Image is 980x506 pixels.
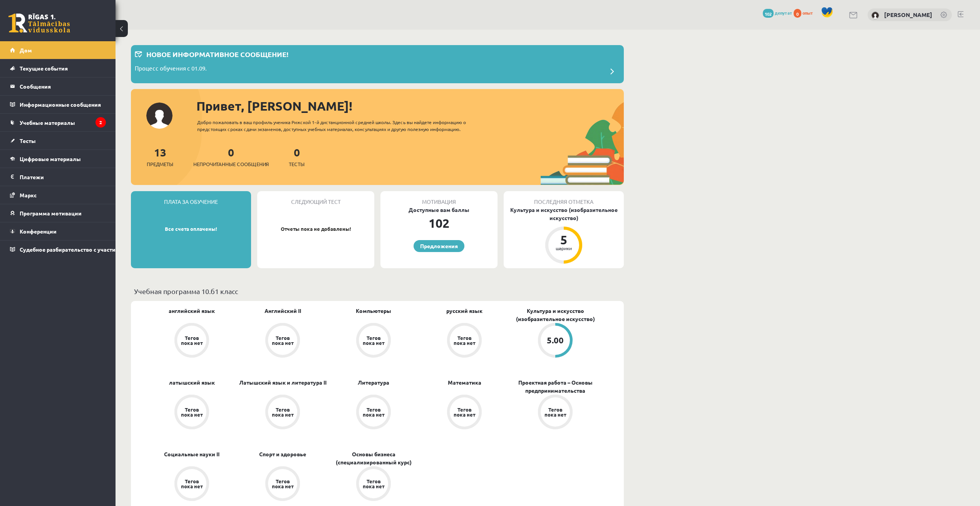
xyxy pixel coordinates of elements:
[146,323,237,359] a: Тегов пока нет
[20,47,32,54] font: Дом
[796,11,799,17] font: 0
[239,378,327,387] a: Латышский язык и литература II
[10,240,106,258] a: Судебное разбирательство с участием [PERSON_NAME]
[409,206,469,213] font: Доступные вам баллы
[20,101,101,108] font: Информационные сообщения
[510,206,618,221] font: Культура и искусство (изобразительное искусство)
[237,466,328,503] a: Тегов пока нет
[336,451,412,466] font: Основы бизнеса (специализированный курс)
[547,335,564,345] font: 5.00
[169,379,215,386] font: латышский язык
[446,307,482,315] a: русский язык
[197,119,466,132] font: Добро пожаловать в ваш профиль ученика Рижской 1-й дистанционной средней школы. Здесь вы найдете ...
[356,307,391,315] a: Компьютеры
[20,119,75,126] font: Учебные материалы
[10,204,106,222] a: Программа мотивации
[510,395,601,431] a: Тегов пока нет
[135,64,207,72] font: Процесс обучения с 01.09.
[20,192,37,198] font: Маркс
[10,222,106,240] a: Конференции
[544,406,566,418] font: Тегов пока нет
[165,225,217,232] font: Все счета оплачены!
[294,145,300,159] font: 0
[239,379,327,386] font: Латышский язык и литература II
[281,225,351,232] font: Отчеты пока не добавлены!
[135,49,620,79] a: Новое информативное сообщение! Процесс обучения с 01.09.
[164,451,219,457] font: Социальные науки II
[414,240,464,252] a: Предложения
[358,379,389,386] font: Литература
[20,173,44,180] font: Платежи
[454,335,475,346] font: Тегов пока нет
[10,59,106,77] a: Текущие события
[802,10,813,16] font: опыт
[259,451,306,457] font: Спорт и здоровье
[10,132,106,150] a: Тесты
[765,11,772,17] font: 102
[169,378,215,387] a: латышский язык
[181,335,203,346] font: Тегов пока нет
[422,198,456,205] font: Мотивация
[164,198,218,205] font: Плата за обучение
[169,307,215,314] font: английский язык
[147,145,173,168] a: 13Предметы
[356,307,391,314] font: Компьютеры
[510,378,601,395] a: Проектная работа – Основы предпринимательства
[8,13,70,33] a: Рижская 1-я средняя школа заочного обучения
[134,287,238,295] font: Учебная программа 10.б1 класс
[146,50,288,59] font: Новое информативное сообщение!
[534,198,593,205] font: Последняя отметка
[147,161,173,167] font: Предметы
[429,215,449,231] font: 102
[10,41,106,59] a: Дом
[237,395,328,431] a: Тегов пока нет
[272,335,293,346] font: Тегов пока нет
[10,150,106,168] a: Цифровые материалы
[265,307,301,314] font: Английский II
[237,323,328,359] a: Тегов пока нет
[289,161,305,167] font: Тесты
[154,145,166,159] font: 13
[448,379,481,386] font: Математика
[560,232,567,247] font: 5
[10,77,106,95] a: Сообщения
[291,198,341,205] font: Следующий тест
[196,98,352,114] font: Привет, [PERSON_NAME]!
[146,466,237,503] a: Тегов пока нет
[259,450,306,458] a: Спорт и здоровье
[328,450,419,466] a: Основы бизнеса (специализированный курс)
[20,246,168,253] font: Судебное разбирательство с участием [PERSON_NAME]
[556,245,572,251] font: шарики
[265,307,301,315] a: Английский II
[446,307,482,314] font: русский язык
[518,379,593,394] font: Проектная работа – Основы предпринимательства
[419,323,510,359] a: Тегов пока нет
[181,478,203,489] font: Тегов пока нет
[363,406,384,418] font: Тегов пока нет
[20,83,51,90] font: Сообщения
[510,307,601,323] a: Культура и искусство (изобразительное искусство)
[289,145,305,168] a: 0Тесты
[794,10,817,16] a: 0 опыт
[10,186,106,204] a: Маркс
[871,12,879,19] img: Дэвид Бабан
[20,210,82,217] font: Программа мотивации
[10,114,106,131] a: Учебные материалы
[20,65,68,72] font: Текущие события
[419,395,510,431] a: Тегов пока нет
[328,395,419,431] a: Тегов пока нет
[20,137,36,144] font: Тесты
[10,168,106,186] a: Платежи
[510,323,601,359] a: 5.00
[516,307,595,322] font: Культура и искусство (изобразительное искусство)
[181,406,203,418] font: Тегов пока нет
[99,119,102,125] font: 2
[775,10,792,16] font: депутат
[193,161,269,167] font: Непрочитанные сообщения
[328,466,419,503] a: Тегов пока нет
[363,478,384,489] font: Тегов пока нет
[448,378,481,387] a: Математика
[358,378,389,387] a: Литература
[164,450,219,458] a: Социальные науки II
[763,10,792,16] a: 102 депутат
